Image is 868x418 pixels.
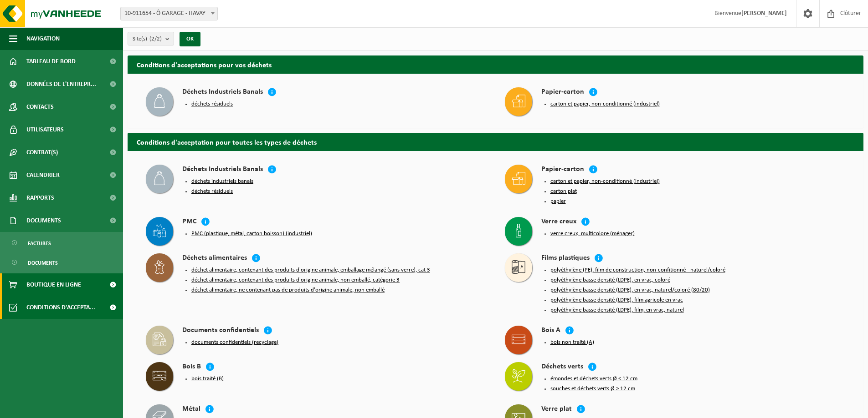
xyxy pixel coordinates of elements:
[128,55,863,73] h2: Conditions d'acceptations pour vos déchets
[149,36,162,42] count: (2/2)
[121,7,217,20] span: 10-911654 - Ô GARAGE - HAVAY
[26,273,81,296] span: Boutique en ligne
[550,307,684,314] button: polyéthylène basse densité (LDPE), film, en vrac, naturel
[133,32,162,46] span: Site(s)
[541,165,584,175] h4: Papier-carton
[182,326,259,336] h4: Documents confidentiels
[550,385,635,393] button: souches et déchets verts Ø > 12 cm
[191,267,430,274] button: déchet alimentaire, contenant des produits d'origine animale, emballage mélangé (sans verre), cat 3
[182,362,201,373] h4: Bois B
[191,287,385,294] button: déchet alimentaire, ne contenant pas de produits d'origine animale, non emballé
[28,235,51,252] span: Factures
[550,287,710,294] button: polyéthylène basse densité (LDPE), en vrac, naturel/coloré (80/20)
[26,141,58,164] span: Contrat(s)
[550,178,660,185] button: carton et papier, non-conditionné (industriel)
[26,96,54,118] span: Contacts
[541,253,590,264] h4: Films plastiques
[128,32,174,45] button: Site(s)(2/2)
[180,32,200,46] button: OK
[128,133,863,151] h2: Conditions d'acceptation pour toutes les types de déchets
[541,404,572,415] h4: Verre plat
[541,362,583,373] h4: Déchets verts
[182,217,196,227] h4: PMC
[26,73,96,96] span: Données de l'entrepr...
[2,234,121,252] a: Factures
[191,178,253,185] button: déchets industriels banals
[26,186,54,209] span: Rapports
[26,209,61,232] span: Documents
[550,230,635,237] button: verre creux, multicolore (ménager)
[2,254,121,271] a: Documents
[541,217,576,227] h4: Verre creux
[191,375,224,383] button: bois traité (B)
[191,188,233,195] button: déchets résiduels
[191,101,233,108] button: déchets résiduels
[26,118,64,141] span: Utilisateurs
[191,230,312,237] button: PMC (plastique, métal, carton boisson) (industriel)
[541,87,584,98] h4: Papier-carton
[26,164,60,186] span: Calendrier
[541,326,560,336] h4: Bois A
[191,277,400,284] button: déchet alimentaire, contenant des produits d'origine animale, non emballé, catégorie 3
[550,339,594,346] button: bois non traité (A)
[550,198,566,205] button: papier
[741,10,787,17] strong: [PERSON_NAME]
[191,339,278,346] button: documents confidentiels (recyclage)
[26,296,95,319] span: Conditions d'accepta...
[120,7,218,20] span: 10-911654 - Ô GARAGE - HAVAY
[550,267,725,274] button: polyéthylène (PE), film de construction, non-confitionné - naturel/coloré
[182,253,247,264] h4: Déchets alimentaires
[550,297,683,304] button: polyéthylène basse densité (LDPE), film agricole en vrac
[550,277,670,284] button: polyéthylène basse densité (LDPE), en vrac, coloré
[182,165,263,175] h4: Déchets Industriels Banals
[182,87,263,98] h4: Déchets Industriels Banals
[26,27,60,50] span: Navigation
[550,188,577,195] button: carton plat
[26,50,76,73] span: Tableau de bord
[182,404,200,415] h4: Métal
[550,375,637,383] button: émondes et déchets verts Ø < 12 cm
[28,254,58,272] span: Documents
[550,101,660,108] button: carton et papier, non-conditionné (industriel)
